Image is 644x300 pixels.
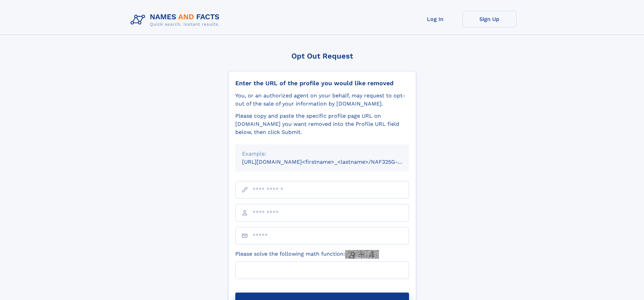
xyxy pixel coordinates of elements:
[235,92,409,108] div: You, or an authorized agent on your behalf, may request to opt-out of the sale of your informatio...
[242,150,402,158] div: Example:
[408,11,462,27] a: Log In
[235,79,409,87] div: Enter the URL of the profile you would like removed
[235,250,379,259] label: Please solve the following math function:
[228,52,416,60] div: Opt Out Request
[242,159,422,165] small: [URL][DOMAIN_NAME]<firstname>_<lastname>/NAF325G-xxxxxxxx
[235,112,409,136] div: Please copy and paste the specific profile page URL on [DOMAIN_NAME] you want removed into the Pr...
[128,11,225,29] img: Logo Names and Facts
[462,11,517,27] a: Sign Up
